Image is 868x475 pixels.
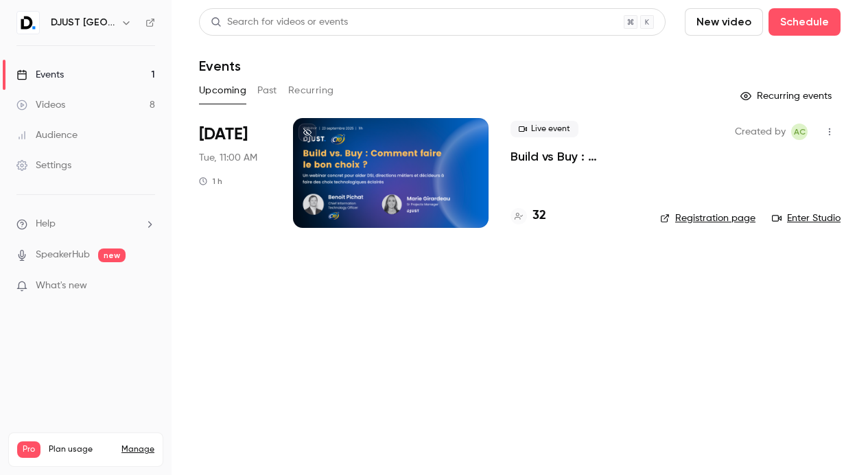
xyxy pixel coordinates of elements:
[98,248,126,262] span: new
[511,207,546,225] a: 32
[772,211,841,225] a: Enter Studio
[139,280,155,292] iframe: Noticeable Trigger
[288,80,334,102] button: Recurring
[199,118,271,228] div: Sep 23 Tue, 11:00 AM (Europe/Paris)
[199,176,222,187] div: 1 h
[199,151,257,165] span: Tue, 11:00 AM
[36,248,90,262] a: SpeakerHub
[17,441,40,458] span: Pro
[121,444,154,455] a: Manage
[199,58,241,74] h1: Events
[769,8,841,36] button: Schedule
[17,12,39,34] img: DJUST France
[16,128,78,142] div: Audience
[532,207,546,225] h4: 32
[511,121,578,137] span: Live event
[36,217,56,231] span: Help
[36,279,87,293] span: What's new
[791,124,808,140] span: Aubéry Chauvin
[734,85,841,107] button: Recurring events
[49,444,113,455] span: Plan usage
[199,124,248,146] span: [DATE]
[794,124,806,140] span: AC
[51,16,115,30] h6: DJUST [GEOGRAPHIC_DATA]
[735,124,786,140] span: Created by
[660,211,755,225] a: Registration page
[16,98,65,112] div: Videos
[211,15,348,30] div: Search for videos or events
[16,159,71,172] div: Settings
[685,8,763,36] button: New video
[511,148,638,165] a: Build vs Buy : comment faire le bon choix ?
[16,68,64,82] div: Events
[16,217,155,231] li: help-dropdown-opener
[199,80,246,102] button: Upcoming
[257,80,277,102] button: Past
